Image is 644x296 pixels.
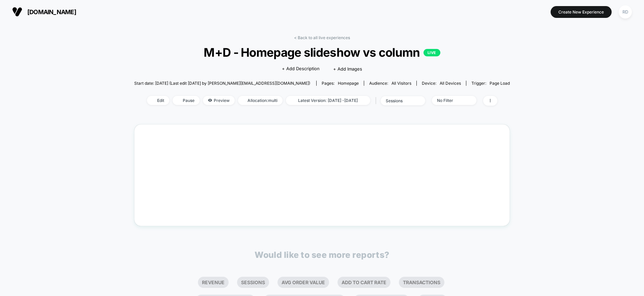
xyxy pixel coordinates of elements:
li: Transactions [399,277,444,288]
span: + Add Description [282,65,320,72]
span: all devices [440,81,461,86]
button: RD [617,5,634,19]
span: Device: [416,81,466,86]
div: Trigger: [471,81,510,86]
div: Audience: [369,81,411,86]
a: < Back to all live experiences [294,35,350,40]
img: Visually logo [12,7,22,17]
span: Latest Version: [DATE] - [DATE] [286,96,370,105]
span: Allocation: multi [238,96,283,105]
span: All Visitors [391,81,411,86]
div: Pages: [322,81,359,86]
p: Would like to see more reports? [255,250,389,260]
div: No Filter [437,98,464,103]
span: | [374,96,381,106]
span: Page Load [490,81,510,86]
span: + Add Images [333,66,362,72]
span: Pause [173,96,200,105]
button: Create New Experience [551,6,612,18]
span: Edit [147,96,169,105]
button: [DOMAIN_NAME] [10,6,78,17]
div: sessions [386,98,413,103]
li: Add To Cart Rate [338,277,390,288]
span: Start date: [DATE] (Last edit [DATE] by [PERSON_NAME][EMAIL_ADDRESS][DOMAIN_NAME]) [134,81,310,86]
li: Avg Order Value [277,277,329,288]
div: RD [619,5,632,19]
li: Revenue [198,277,229,288]
p: LIVE [423,49,440,56]
span: homepage [338,81,359,86]
span: [DOMAIN_NAME] [27,8,76,16]
li: Sessions [237,277,269,288]
span: Preview [203,96,235,105]
span: M+D - Homepage slideshow vs column [153,45,491,59]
